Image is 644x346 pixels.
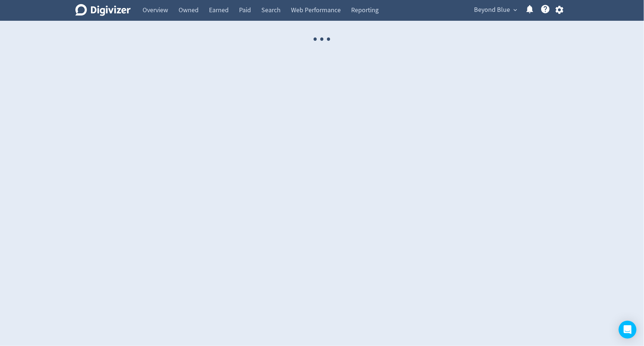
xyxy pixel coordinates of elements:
button: Beyond Blue [472,4,519,16]
span: · [319,21,326,58]
span: expand_more [512,7,519,13]
span: · [312,21,319,58]
span: · [326,21,332,58]
span: Beyond Blue [474,4,510,16]
div: Open Intercom Messenger [619,321,637,339]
